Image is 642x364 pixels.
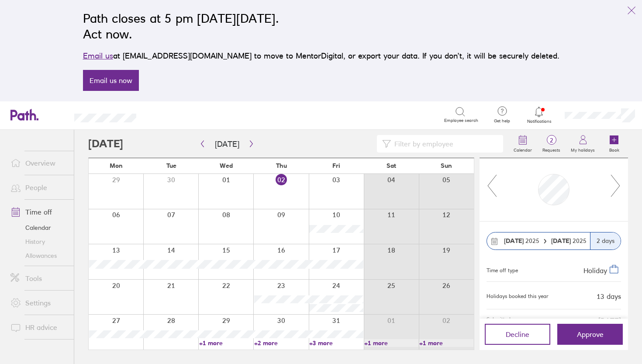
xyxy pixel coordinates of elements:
[577,330,604,338] span: Approve
[110,162,123,169] span: Mon
[525,119,553,124] span: Notifications
[199,339,253,347] a: +1 more
[487,316,518,324] span: Submitted on
[364,339,418,347] a: +1 more
[3,154,74,172] a: Overview
[487,264,518,274] div: Time off type
[488,118,516,124] span: Get help
[208,137,246,151] button: [DATE]
[583,266,607,275] span: Holiday
[387,162,396,169] span: Sat
[83,50,559,62] p: at [EMAIL_ADDRESS][DOMAIN_NAME] to move to MentorDigital, or export your data. If you don’t, it w...
[444,118,478,123] span: Employee search
[309,339,363,347] a: +3 more
[551,237,587,244] span: 2025
[3,319,74,336] a: HR advice
[166,162,176,169] span: Tue
[566,130,600,158] a: My holidays
[504,237,539,244] span: 2025
[3,270,74,287] a: Tools
[551,237,573,245] strong: [DATE]
[525,106,553,124] a: Notifications
[590,232,621,250] div: 2 days
[441,162,452,169] span: Sun
[220,162,233,169] span: Wed
[504,237,524,245] strong: [DATE]
[537,137,566,144] span: 2
[537,130,566,158] a: 2Requests
[597,292,621,300] div: 13 days
[391,135,498,152] input: Filter by employee
[598,316,621,324] span: [DATE]
[566,145,600,153] label: My holidays
[508,130,537,158] a: Calendar
[83,10,559,42] h2: Path closes at 5 pm [DATE][DATE]. Act now.
[600,130,628,158] a: Book
[276,162,287,169] span: Thu
[3,221,74,235] a: Calendar
[508,145,537,153] label: Calendar
[3,179,74,196] a: People
[83,51,113,60] a: Email us
[160,111,182,118] div: Search
[3,203,74,221] a: Time off
[3,249,74,263] a: Allowances
[604,145,625,153] label: Book
[419,339,473,347] a: +1 more
[332,162,340,169] span: Fri
[487,293,549,299] div: Holidays booked this year
[557,324,623,345] button: Approve
[3,235,74,249] a: History
[537,145,566,153] label: Requests
[83,70,139,91] a: Email us now
[506,330,529,338] span: Decline
[3,294,74,312] a: Settings
[254,339,308,347] a: +2 more
[485,324,550,345] button: Decline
